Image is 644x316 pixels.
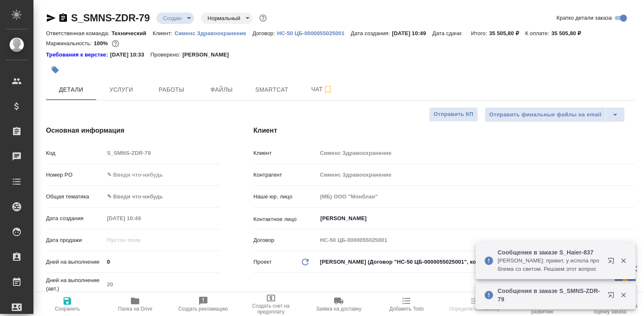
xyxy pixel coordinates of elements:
[277,29,350,36] a: HC-50 ЦБ-0000055025001
[389,306,424,312] span: Добавить Todo
[429,107,478,122] button: Отправить КП
[253,258,272,266] p: Проект
[489,110,601,120] span: Отправить финальные файлы на email
[253,236,317,244] p: Договор
[46,126,220,136] h4: Основная информация
[485,107,606,122] button: Отправить финальные файлы на email
[161,15,184,22] button: Создан
[253,149,317,157] p: Клиент
[630,218,632,219] button: Open
[471,30,489,36] p: Итого:
[104,234,177,246] input: Пустое поле
[46,51,110,59] a: Требования к верстке:
[434,110,473,119] span: Отправить КП
[46,214,104,223] p: Дата создания
[253,30,277,36] p: Договор:
[253,171,317,179] p: Контрагент
[317,190,635,203] input: Пустое поле
[169,293,237,316] button: Создать рекламацию
[242,303,300,315] span: Создать счет на предоплату
[118,306,152,312] span: Папка на Drive
[174,29,253,36] a: Сименс Здравоохранение
[182,51,235,59] p: [PERSON_NAME]
[46,258,104,266] p: Дней на выполнение
[46,30,112,36] p: Ответственная команда:
[432,30,465,36] p: Дата сдачи:
[317,147,635,159] input: Пустое поле
[277,30,350,36] p: HC-50 ЦБ-0000055025001
[104,278,220,290] input: Пустое поле
[392,30,432,36] p: [DATE] 10:49
[498,248,602,257] p: Сообщения в заказе S_Haier-837
[373,293,440,316] button: Добавить Todo
[33,293,101,316] button: Сохранить
[46,51,110,59] div: Нажми, чтобы открыть папку с инструкцией
[485,107,625,122] div: split button
[253,193,317,201] p: Наше юр. лицо
[316,306,361,312] span: Заявка на доставку
[317,234,635,246] input: Пустое поле
[205,15,243,22] button: Нормальный
[258,13,268,23] button: Доп статусы указывают на важность/срочность заказа
[174,30,253,36] p: Сименс Здравоохранение
[305,293,373,316] button: Заявка на доставку
[440,293,508,316] button: Определить тематику
[489,30,525,36] p: 35 505,80 ₽
[153,30,174,36] p: Клиент:
[46,171,104,179] p: Номер PO
[351,30,392,36] p: Дата создания:
[201,13,253,24] div: Создан
[317,255,635,269] div: [PERSON_NAME] (Договор "HC-50 ЦБ-0000055025001", контрагент "Сименс Здравоохранение")
[252,85,292,95] span: Smartcat
[110,38,121,49] button: 0.00 RUB;
[202,85,242,95] span: Файлы
[557,14,612,22] span: Кратко детали заказа
[104,169,220,181] input: ✎ Введи что-нибудь
[178,306,228,312] span: Создать рекламацию
[615,257,632,265] button: Закрыть
[237,293,305,316] button: Создать счет на предоплату
[498,257,602,273] p: [PERSON_NAME]: привет, у испола проблема со светом. Решаем этот вопрос
[156,13,194,24] div: Создан
[46,236,104,244] p: Дата продажи
[151,85,192,95] span: Работы
[46,61,64,79] button: Добавить тэг
[46,193,104,201] p: Общая тематика
[551,30,587,36] p: 35 505,80 ₽
[46,149,104,157] p: Код
[498,287,602,303] p: Сообщения в заказе S_SMNS-ZDR-79
[302,84,342,95] span: Чат
[112,30,153,36] p: Технический
[104,147,220,159] input: Пустое поле
[151,51,183,59] p: Проверено:
[525,30,552,36] p: К оплате:
[58,13,68,23] button: Скопировать ссылку
[323,85,333,95] svg: Подписаться
[104,212,177,224] input: Пустое поле
[55,306,80,312] span: Сохранить
[46,276,104,293] p: Дней на выполнение (авт.)
[110,51,151,59] p: [DATE] 10:33
[51,85,91,95] span: Детали
[253,215,317,224] p: Контактное лицо
[104,256,220,268] input: ✎ Введи что-нибудь
[46,13,56,23] button: Скопировать ссылку для ЯМессенджера
[101,85,141,95] span: Услуги
[603,252,623,272] button: Открыть в новой вкладке
[71,12,150,23] a: S_SMNS-ZDR-79
[101,293,169,316] button: Папка на Drive
[94,40,110,46] p: 100%
[104,190,220,204] div: ✎ Введи что-нибудь
[317,169,635,181] input: Пустое поле
[253,126,635,136] h4: Клиент
[46,40,94,46] p: Маржинальность:
[615,291,632,299] button: Закрыть
[603,287,623,307] button: Открыть в новой вкладке
[107,193,210,201] div: ✎ Введи что-нибудь
[449,306,500,312] span: Определить тематику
